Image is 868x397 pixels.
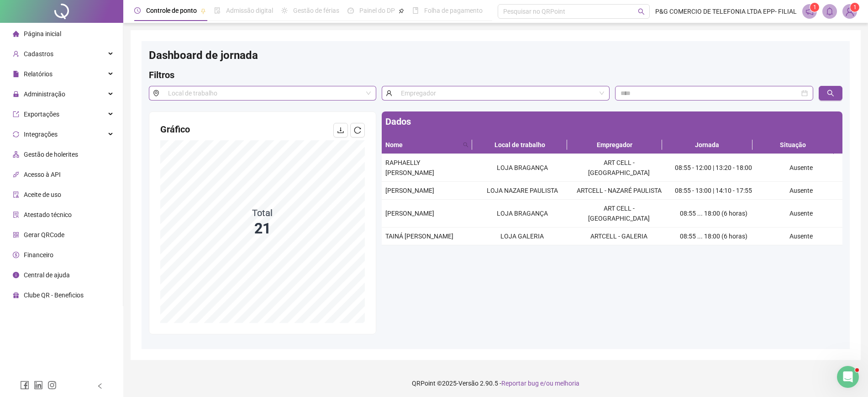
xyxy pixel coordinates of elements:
span: Dashboard de jornada [149,49,258,62]
span: search [461,138,470,152]
span: api [13,171,19,178]
span: Cadastros [24,50,53,58]
td: LOJA NAZARE PAULISTA [474,182,571,200]
span: search [638,8,645,15]
span: Versão [458,380,479,387]
span: environment [149,86,163,101]
span: Painel do DP [359,7,395,14]
span: bell [826,7,834,16]
span: Administração [24,90,65,98]
span: pushpin [200,8,206,14]
span: apartment [13,151,19,158]
span: Financeiro [24,251,53,259]
td: 08:55 - 12:00 | 13:20 - 18:00 [668,154,760,182]
span: clock-circle [134,7,141,14]
span: solution [13,212,19,218]
td: 08:55 - 13:00 | 14:10 - 17:55 [668,182,760,200]
th: Empregador [567,136,662,154]
th: Local de trabalho [472,136,567,154]
span: user [382,86,396,101]
span: linkedin [34,381,43,390]
span: [PERSON_NAME] [385,187,434,194]
th: Situação [752,136,834,154]
span: Exportações [24,111,59,118]
span: sync [13,131,19,138]
td: LOJA BRAGANÇA [474,200,571,228]
span: P&G COMERCIO DE TELEFONIA LTDA EPP- FILIAL [655,6,797,16]
span: download [337,127,344,134]
span: audit [13,191,19,198]
span: 1 [853,4,857,11]
td: Ausente [759,228,842,245]
span: reload [354,127,361,134]
td: ART CELL - [GEOGRAPHIC_DATA] [571,200,668,228]
span: Filtros [149,69,174,80]
sup: Atualize o seu contato no menu Meus Dados [850,3,859,12]
span: 1 [813,4,816,11]
span: Nome [385,140,459,150]
span: TAINÁ [PERSON_NAME] [385,233,453,240]
span: pushpin [399,8,404,14]
span: dollar [13,252,19,258]
span: instagram [47,381,57,390]
span: facebook [20,381,29,390]
span: book [412,7,419,14]
span: Gráfico [160,124,190,135]
span: Integrações [24,131,58,138]
img: 7483 [843,5,857,18]
td: ARTCELL - GALERIA [571,228,668,245]
span: lock [13,91,19,97]
span: home [13,31,19,37]
span: info-circle [13,272,19,278]
span: Gestão de holerites [24,151,78,158]
span: qrcode [13,232,19,238]
td: 08:55 ... 18:00 (6 horas) [668,228,760,245]
td: 08:55 ... 18:00 (6 horas) [668,200,760,228]
span: Aceite de uso [24,191,61,198]
span: Relatórios [24,70,53,78]
td: ART CELL - [GEOGRAPHIC_DATA] [571,154,668,182]
span: Gestão de férias [293,7,339,14]
span: Acesso à API [24,171,61,178]
span: Central de ajuda [24,271,70,279]
td: Ausente [759,154,842,182]
span: gift [13,292,19,298]
span: Dados [385,116,411,127]
td: LOJA GALERIA [474,228,571,245]
span: [PERSON_NAME] [385,210,434,217]
span: Admissão digital [226,7,273,14]
span: user-add [13,51,19,57]
span: Atestado técnico [24,211,72,218]
th: Jornada [662,136,752,154]
span: notification [805,7,814,16]
span: sun [281,7,288,14]
span: Controle de ponto [146,7,197,14]
span: Reportar bug e/ou melhoria [501,380,579,387]
span: Página inicial [24,30,61,37]
sup: 1 [810,3,819,12]
span: dashboard [347,7,354,14]
span: Gerar QRCode [24,231,64,238]
td: Ausente [759,200,842,228]
iframe: Intercom live chat [837,366,859,388]
span: Clube QR - Beneficios [24,291,84,299]
span: file-done [214,7,221,14]
span: search [463,142,468,148]
span: left [97,383,103,389]
td: Ausente [759,182,842,200]
span: file [13,71,19,77]
span: RAPHAELLY [PERSON_NAME] [385,159,434,176]
span: export [13,111,19,117]
span: Folha de pagamento [424,7,483,14]
span: search [827,90,834,97]
td: ARTCELL - NAZARÉ PAULISTA [571,182,668,200]
td: LOJA BRAGANÇA [474,154,571,182]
